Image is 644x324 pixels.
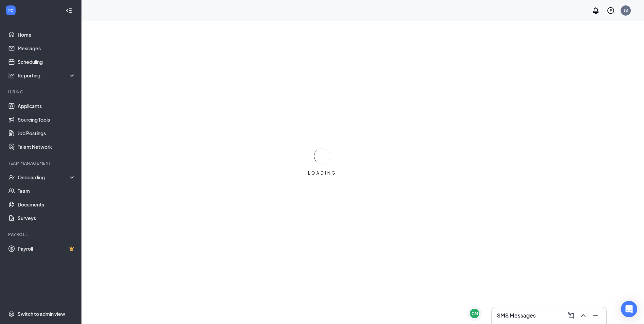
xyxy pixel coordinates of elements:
[18,184,76,198] a: Team
[18,113,76,126] a: Sourcing Tools
[305,170,339,176] div: LOADING
[18,310,65,317] div: Switch to admin view
[8,160,74,166] div: Team Management
[567,311,575,320] svg: ComposeMessage
[590,310,601,321] button: Minimize
[18,211,76,225] a: Surveys
[472,311,478,317] div: CM
[18,242,76,255] a: PayrollCrown
[607,6,615,15] svg: QuestionInfo
[18,99,76,113] a: Applicants
[8,72,15,79] svg: Analysis
[18,41,76,55] a: Messages
[18,126,76,140] a: Job Postings
[592,6,600,15] svg: Notifications
[8,310,15,317] svg: Settings
[66,7,72,14] svg: Collapse
[18,72,76,79] div: Reporting
[579,311,587,320] svg: ChevronUp
[8,89,74,95] div: Hiring
[8,174,15,181] svg: UserCheck
[621,301,637,317] div: Open Intercom Messenger
[624,7,628,13] div: JS
[8,232,74,237] div: Payroll
[497,312,536,319] h3: SMS Messages
[566,310,576,321] button: ComposeMessage
[7,7,14,14] svg: WorkstreamLogo
[18,140,76,154] a: Talent Network
[591,311,600,320] svg: Minimize
[18,198,76,211] a: Documents
[18,174,70,181] div: Onboarding
[18,55,76,69] a: Scheduling
[578,310,589,321] button: ChevronUp
[18,28,76,41] a: Home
